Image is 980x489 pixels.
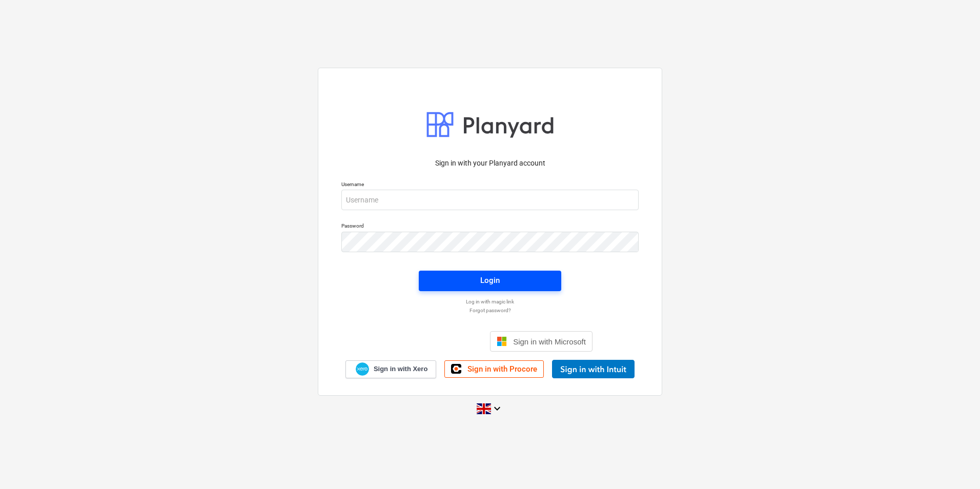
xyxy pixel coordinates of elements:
i: keyboard_arrow_down [491,402,503,415]
div: Login [480,274,500,287]
button: Login [419,271,561,291]
p: Username [341,181,639,190]
p: Password [341,222,639,231]
span: Sign in with Procore [467,364,537,374]
a: Sign in with Xero [345,360,437,378]
a: Log in with magic link [336,298,644,305]
iframe: Sign in with Google Button [382,330,487,353]
input: Username [341,190,639,210]
a: Sign in with Procore [444,360,544,378]
iframe: Chat Widget [929,440,980,489]
img: Microsoft logo [497,336,507,347]
img: Xero logo [356,362,369,376]
a: Forgot password? [336,307,644,314]
span: Sign in with Microsoft [513,337,586,346]
p: Sign in with your Planyard account [341,158,639,169]
span: Sign in with Xero [374,364,427,374]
